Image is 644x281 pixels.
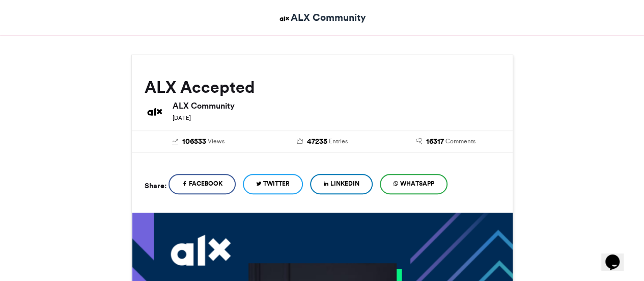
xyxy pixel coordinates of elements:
a: 106533 Views [145,136,253,147]
h2: ALX Accepted [145,78,500,96]
a: ALX Community [278,10,366,25]
span: Entries [328,137,347,146]
a: Facebook [169,174,236,194]
a: WhatsApp [380,174,447,194]
h6: ALX Community [173,101,500,110]
img: ALX Community [278,12,291,25]
span: WhatsApp [400,179,434,188]
a: 47235 Entries [268,136,376,147]
span: Comments [445,137,475,146]
span: Views [208,137,225,146]
small: [DATE] [173,114,191,121]
img: ALX Community [145,101,165,122]
span: 106533 [182,136,206,147]
span: 16317 [426,136,444,147]
iframe: chat widget [601,240,634,271]
span: Twitter [263,179,290,188]
h5: Share: [145,179,166,192]
span: 47235 [306,136,327,147]
span: Facebook [189,179,222,188]
a: Twitter [243,174,303,194]
a: LinkedIn [310,174,373,194]
span: LinkedIn [330,179,359,188]
a: 16317 Comments [391,136,500,147]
